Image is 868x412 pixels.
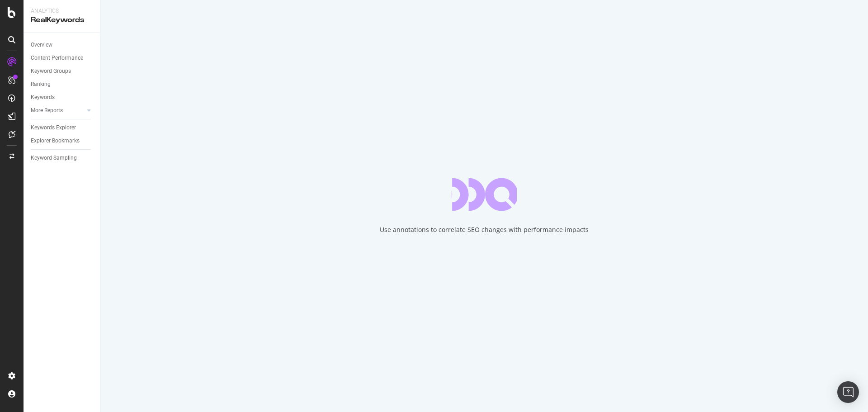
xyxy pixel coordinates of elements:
[31,153,94,163] a: Keyword Sampling
[31,40,94,50] a: Overview
[31,7,93,15] div: Analytics
[31,123,76,133] div: Keywords Explorer
[31,66,71,76] div: Keyword Groups
[31,66,94,76] a: Keyword Groups
[452,178,517,211] div: animation
[31,153,77,163] div: Keyword Sampling
[31,106,85,115] a: More Reports
[380,225,589,234] div: Use annotations to correlate SEO changes with performance impacts
[31,93,94,102] a: Keywords
[31,93,55,102] div: Keywords
[31,53,94,63] a: Content Performance
[31,106,63,115] div: More Reports
[31,136,80,146] div: Explorer Bookmarks
[31,136,94,146] a: Explorer Bookmarks
[31,80,51,89] div: Ranking
[31,40,52,50] div: Overview
[837,381,859,403] div: Open Intercom Messenger
[31,80,94,89] a: Ranking
[31,53,83,63] div: Content Performance
[31,15,93,25] div: RealKeywords
[31,123,94,133] a: Keywords Explorer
